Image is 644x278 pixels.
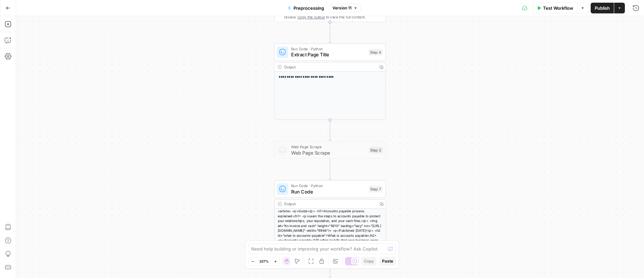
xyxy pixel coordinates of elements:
[329,4,361,12] button: Version 11
[274,180,386,257] div: Run Code · PythonRun CodeStep 7Output<article> <p>Guide</p> <h1>Accounts payable process explaine...
[361,257,377,266] button: Copy
[379,257,396,266] button: Paste
[297,15,325,19] span: Copy the output
[284,64,375,70] div: Output
[329,159,331,180] g: Edge from step_2 to step_7
[291,149,366,156] span: Web Page Scrape
[284,9,383,20] div: This output is too large & has been abbreviated for review. to view the full content.
[364,258,374,264] span: Copy
[332,5,352,11] span: Version 11
[274,142,386,159] div: Web Page ScrapeWeb Page ScrapeStep 2
[291,183,366,188] span: Run Code · Python
[329,22,331,43] g: Edge from step_1 to step_4
[291,188,366,195] span: Run Code
[369,147,383,153] div: Step 2
[591,3,614,13] button: Publish
[595,5,610,11] span: Publish
[329,257,331,278] g: Edge from step_7 to step_5
[533,3,577,13] button: Test Workflow
[382,258,393,264] span: Paste
[284,201,375,207] div: Output
[369,186,383,192] div: Step 7
[543,5,573,11] span: Test Workflow
[369,49,383,55] div: Step 4
[291,144,366,150] span: Web Page Scrape
[329,120,331,141] g: Edge from step_4 to step_2
[259,259,269,264] span: 107%
[283,3,328,13] button: Preprocessing
[291,51,366,58] span: Extract Page Title
[293,5,324,11] span: Preprocessing
[291,46,366,52] span: Run Code · Python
